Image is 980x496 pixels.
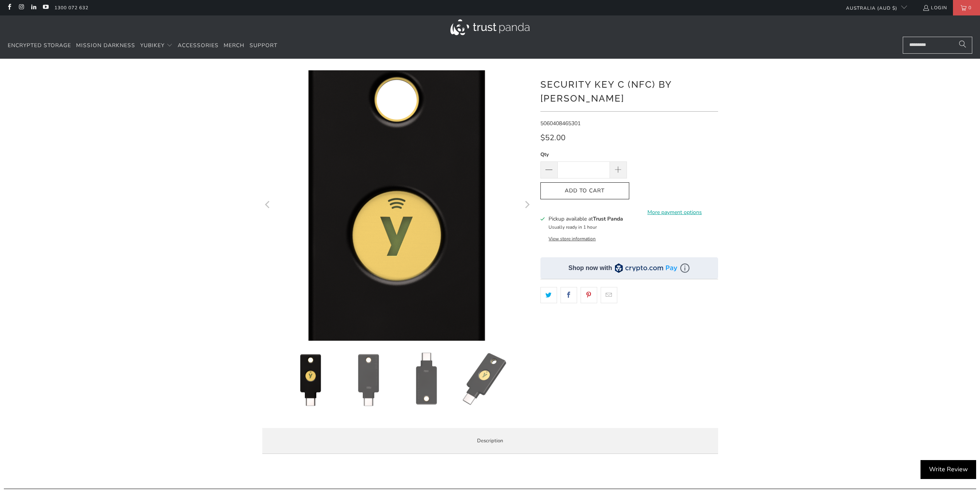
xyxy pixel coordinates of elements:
[284,352,338,406] img: Security Key C (NFC) by Yubico - Trust Panda
[224,37,245,55] a: Merch
[8,42,71,49] span: Encrypted Storage
[540,182,629,200] button: Add to Cart
[140,37,173,55] summary: YubiKey
[76,37,135,55] a: Mission Darkness
[540,132,566,143] span: $52.00
[54,3,88,12] a: 1300 072 632
[6,5,12,11] a: Trust Panda Australia on Facebook
[601,287,617,303] a: Email this to a friend
[922,3,947,12] a: Login
[593,215,623,223] b: Trust Panda
[250,42,277,49] span: Support
[457,352,511,406] img: Security Key C (NFC) by Yubico - Trust Panda
[521,70,533,341] button: Next
[18,5,24,11] a: Trust Panda Australia on Instagram
[341,352,396,406] img: Security Key C (NFC) by Yubico - Trust Panda
[178,42,219,49] span: Accessories
[540,150,627,159] label: Qty
[262,428,718,454] label: Description
[549,236,596,242] button: View store information
[903,37,972,54] input: Search...
[540,287,557,303] a: Share this on Twitter
[549,224,597,230] small: Usually ready in 1 hour
[921,460,976,479] div: Write Review
[8,37,277,55] nav: Translation missing: en.navigation.header.main_nav
[178,37,219,55] a: Accessories
[540,76,718,105] h1: Security Key C (NFC) by [PERSON_NAME]
[549,188,621,194] span: Add to Cart
[224,42,245,49] span: Merch
[8,37,71,55] a: Encrypted Storage
[262,70,533,341] a: Security Key C (NFC) by Yubico - Trust Panda
[540,120,581,127] span: 5060408465301
[632,208,718,217] a: More payment options
[262,70,274,341] button: Previous
[953,37,972,54] button: Search
[569,264,612,272] div: Shop now with
[549,215,623,223] h3: Pickup available at
[399,352,453,406] img: Security Key C (NFC) by Yubico - Trust Panda
[140,42,165,49] span: YubiKey
[42,5,49,11] a: Trust Panda Australia on YouTube
[76,42,135,49] span: Mission Darkness
[250,37,277,55] a: Support
[30,5,37,11] a: Trust Panda Australia on LinkedIn
[581,287,597,303] a: Share this on Pinterest
[560,287,577,303] a: Share this on Facebook
[450,19,530,35] img: Trust Panda Australia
